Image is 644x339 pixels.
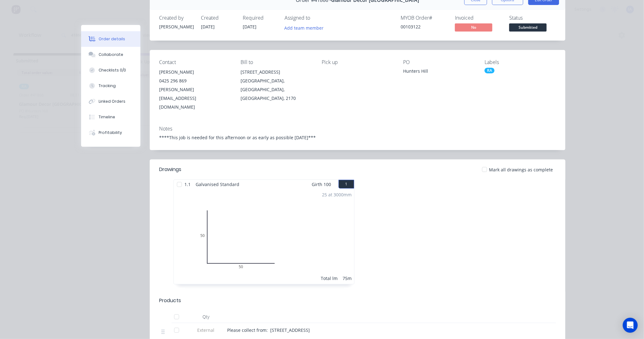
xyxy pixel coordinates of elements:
span: Submitted [509,23,547,31]
div: [STREET_ADDRESS][GEOGRAPHIC_DATA], [GEOGRAPHIC_DATA], [GEOGRAPHIC_DATA], 2170 [241,68,312,103]
button: Profitability [81,125,140,140]
div: Created [201,15,235,21]
div: Hunters Hill [403,68,475,76]
div: 25 at 3000mm [322,191,352,198]
div: Status [509,15,556,21]
div: [PERSON_NAME] [159,23,193,30]
div: Created by [159,15,193,21]
div: Profitability [99,130,122,135]
button: Order details [81,31,140,47]
div: Drawings [159,166,181,173]
span: [DATE] [201,24,215,30]
span: Please collect from: [STREET_ADDRESS] [227,327,310,333]
div: Invoiced [455,15,502,21]
div: Collaborate [99,52,123,57]
button: Collaborate [81,47,140,62]
button: Add team member [285,23,327,32]
span: No [455,23,492,31]
div: Total lm [321,275,338,282]
div: MYOB Order # [401,15,447,21]
div: [GEOGRAPHIC_DATA], [GEOGRAPHIC_DATA], [GEOGRAPHIC_DATA], 2170 [241,76,312,103]
div: Notes [159,126,556,132]
button: Add team member [281,23,327,32]
div: Linked Orders [99,99,125,104]
div: 00103122 [401,23,447,30]
div: 0505025 at 3000mmTotal lm75m [174,189,354,284]
button: Linked Orders [81,94,140,109]
div: Timeline [99,114,115,120]
div: Products [159,297,181,304]
div: PO [403,59,475,65]
button: Submitted [509,23,547,33]
div: 75m [343,275,352,282]
div: [STREET_ADDRESS] [241,68,312,76]
div: Open Intercom Messenger [623,318,638,333]
div: [PERSON_NAME] [159,68,231,76]
div: RA [485,68,495,73]
div: 0425 296 869 [159,76,231,85]
span: Galvanised Standard [193,180,242,189]
button: 1 [339,180,354,189]
div: Assigned to [285,15,347,21]
button: Checklists 0/0 [81,62,140,78]
div: Contact [159,59,231,65]
div: Qty [187,311,225,323]
span: Girth 100 [312,180,331,189]
span: [DATE] [243,24,256,30]
div: ****This job is needed for this afternoon or as early as possible [DATE]*** [159,134,556,141]
div: Checklists 0/0 [99,67,126,73]
div: Pick up [322,59,393,65]
span: External [190,327,222,333]
div: Order details [99,36,125,42]
div: [PERSON_NAME]0425 296 869[PERSON_NAME][EMAIL_ADDRESS][DOMAIN_NAME] [159,68,231,111]
button: Tracking [81,78,140,94]
div: Tracking [99,83,116,89]
div: Required [243,15,277,21]
button: Timeline [81,109,140,125]
div: Labels [485,59,556,65]
span: 1.1 [182,180,193,189]
div: Bill to [241,59,312,65]
span: Mark all drawings as complete [489,166,553,173]
div: [PERSON_NAME][EMAIL_ADDRESS][DOMAIN_NAME] [159,85,231,111]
